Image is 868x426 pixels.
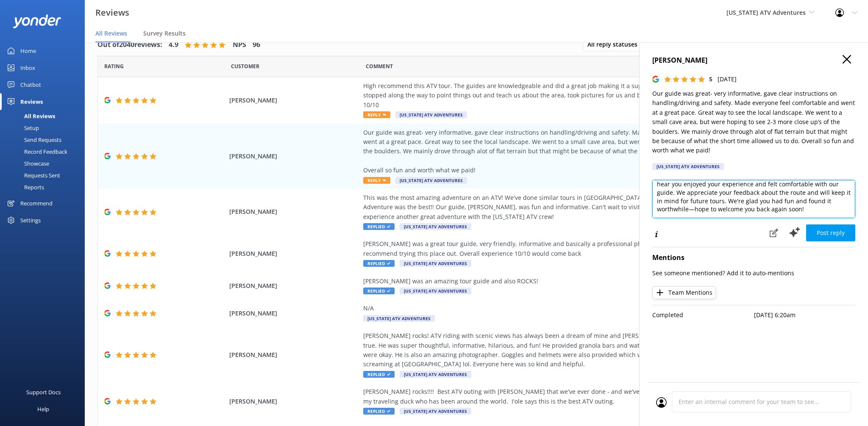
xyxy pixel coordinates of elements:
span: [PERSON_NAME] [229,152,359,161]
h4: Out of 2040 reviews: [97,39,162,50]
span: Reply [363,111,390,118]
a: Send Requests [5,134,85,146]
div: Settings [20,212,41,229]
span: [US_STATE] ATV Adventures [400,408,471,415]
div: [PERSON_NAME] rocks!!!! Best ATV outing with [PERSON_NAME] that we've ever done - and we've done ... [363,387,749,406]
span: Date [231,62,259,70]
span: 5 [709,75,712,83]
button: Close [843,55,851,64]
span: Replied [363,408,395,415]
span: Reply [363,177,390,184]
span: [PERSON_NAME] [229,281,359,290]
h4: Mentions [652,252,855,263]
a: Requests Sent [5,169,85,181]
span: Survey Results [143,29,186,38]
span: All Reviews [95,29,127,38]
div: Chatbot [20,76,41,93]
span: [PERSON_NAME] [229,249,359,258]
div: High recommend this ATV tour. The guides are knowledgeable and did a great job making it a super ... [363,81,749,110]
span: Replied [363,260,395,267]
div: [PERSON_NAME] rocks! ATV riding with scenic views has always been a dream of mine and [PERSON_NAM... [363,331,749,369]
p: [DATE] 6:20am [754,310,856,320]
span: All reply statuses [587,40,643,49]
div: Send Requests [5,134,61,146]
div: Setup [5,122,39,134]
div: Showcase [5,158,49,169]
div: Requests Sent [5,169,60,181]
span: [PERSON_NAME] [229,96,359,105]
span: [PERSON_NAME] [229,397,359,406]
span: [US_STATE] ATV Adventures [400,288,471,294]
p: [DATE] [718,75,737,84]
span: Replied [363,371,395,378]
span: [US_STATE] ATV Adventures [726,8,806,17]
span: [US_STATE] ATV Adventures [395,111,467,118]
div: Our guide was great- very informative, gave clear instructions on handling/driving and safety. Ma... [363,128,749,175]
div: Home [20,42,36,59]
span: [PERSON_NAME] [229,207,359,216]
p: Our guide was great- very informative, gave clear instructions on handling/driving and safety. Ma... [652,89,855,155]
span: [PERSON_NAME] [229,309,359,318]
h4: 4.9 [169,39,178,50]
span: [US_STATE] ATV Adventures [400,223,471,230]
span: Replied [363,223,395,230]
h4: NPS [233,39,246,50]
div: Recommend [20,195,53,212]
div: [PERSON_NAME] was an amazing tour guide and also ROCKS! [363,277,749,286]
div: N/A [363,304,749,313]
img: user_profile.svg [656,397,667,408]
a: Record Feedback [5,146,85,158]
p: See someone mentioned? Add it to auto-mentions [652,268,855,278]
textarea: Thank you so much for your wonderful review! We're thrilled to hear you enjoyed your experience a... [652,180,855,218]
div: Support Docs [26,384,61,401]
a: Showcase [5,158,85,169]
h3: Reviews [95,6,129,19]
p: Completed [652,310,754,320]
span: [PERSON_NAME] [229,350,359,360]
span: [US_STATE] ATV Adventures [363,315,435,322]
span: Replied [363,288,395,294]
a: Setup [5,122,85,134]
div: Help [37,401,49,418]
div: Reviews [20,93,43,110]
span: [US_STATE] ATV Adventures [400,371,471,378]
span: [US_STATE] ATV Adventures [400,260,471,267]
div: Record Feedback [5,146,67,158]
h4: [PERSON_NAME] [652,55,855,66]
button: Post reply [806,224,855,241]
a: Reports [5,181,85,193]
h4: 96 [253,39,260,50]
span: [US_STATE] ATV Adventures [395,177,467,184]
span: Question [366,62,393,70]
a: All Reviews [5,110,85,122]
img: yonder-white-logo.png [13,14,61,28]
span: Date [104,62,124,70]
div: This was the most amazing adventure on an ATV! We've done similar tours in [GEOGRAPHIC_DATA], etc... [363,193,749,221]
button: Team Mentions [652,286,716,299]
div: Reports [5,181,44,193]
div: All Reviews [5,110,55,122]
div: Inbox [20,59,35,76]
div: [PERSON_NAME] was a great tour guide, very friendly, informative and basically a professional pho... [363,239,749,258]
div: [US_STATE] ATV Adventures [652,163,724,170]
